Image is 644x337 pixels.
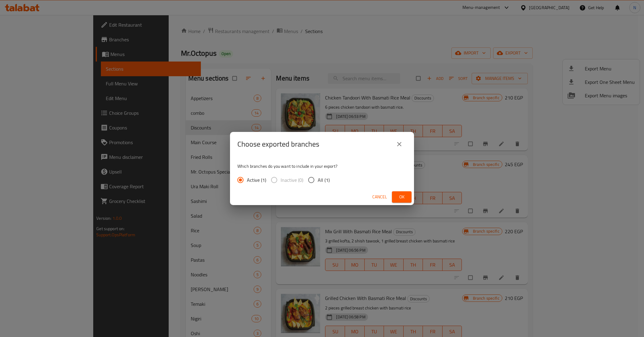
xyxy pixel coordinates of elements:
[237,163,407,169] p: Which branches do you want to include in your export?
[370,191,389,203] button: Cancel
[372,193,387,201] span: Cancel
[318,176,330,184] span: All (1)
[397,193,407,201] span: Ok
[281,176,303,184] span: Inactive (0)
[237,139,319,149] h2: Choose exported branches
[247,176,266,184] span: Active (1)
[392,137,407,152] button: close
[392,191,412,203] button: Ok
